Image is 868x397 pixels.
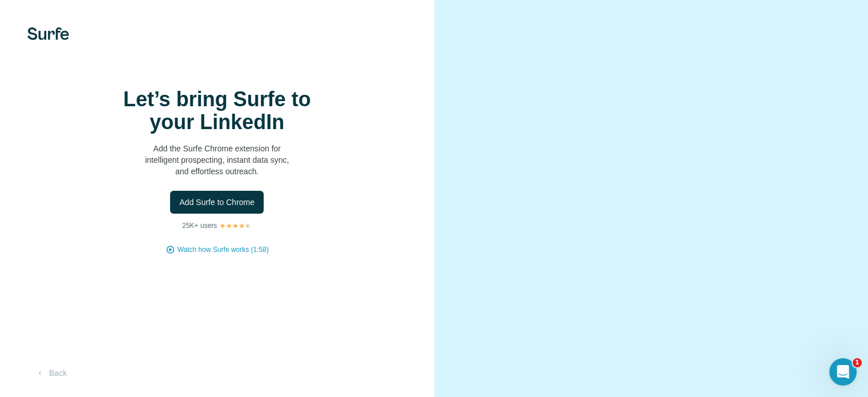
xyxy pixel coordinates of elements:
[103,143,331,177] p: Add the Surfe Chrome extension for intelligent prospecting, instant data sync, and effortless out...
[219,222,252,229] img: Rating Stars
[829,358,857,386] iframe: Intercom live chat
[170,191,264,214] button: Add Surfe to Chrome
[27,27,69,40] img: Surfe's logo
[103,88,331,134] h1: Let’s bring Surfe to your LinkedIn
[179,197,255,208] span: Add Surfe to Chrome
[853,358,862,367] span: 1
[182,220,217,231] p: 25K+ users
[177,244,269,255] button: Watch how Surfe works (1:58)
[27,363,75,383] button: Back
